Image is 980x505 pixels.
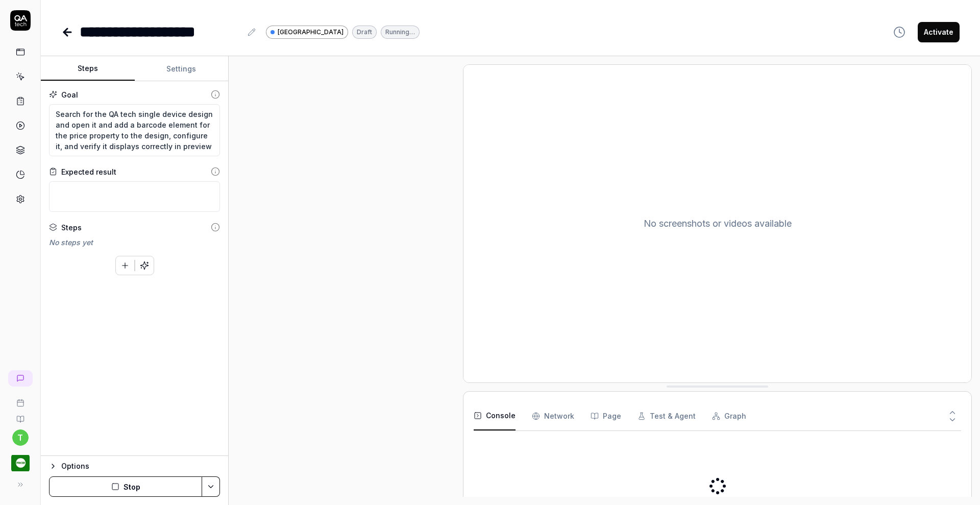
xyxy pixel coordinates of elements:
button: Console [474,402,516,430]
button: Activate [918,22,960,42]
div: No screenshots or videos available [463,65,971,382]
div: Goal [61,89,78,100]
div: Steps [61,222,82,233]
a: Documentation [4,407,36,423]
button: Graph [712,402,746,430]
a: New conversation [8,370,33,387]
button: Network [532,402,574,430]
button: Steps [41,57,135,81]
button: Pricer.com Logo [4,446,36,474]
button: t [12,429,29,446]
div: Running… [381,26,420,39]
div: Draft [352,26,377,39]
button: Options [49,460,220,472]
button: Page [591,402,621,430]
div: Options [61,460,220,472]
img: Pricer.com Logo [11,454,30,472]
a: Book a call with us [4,391,36,407]
a: [GEOGRAPHIC_DATA] [266,25,348,39]
div: Expected result [61,166,116,177]
span: [GEOGRAPHIC_DATA] [278,28,344,37]
div: No steps yet [49,237,220,248]
button: Test & Agent [638,402,696,430]
button: Settings [135,57,229,81]
button: Stop [49,476,202,497]
button: View version history [887,22,912,42]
